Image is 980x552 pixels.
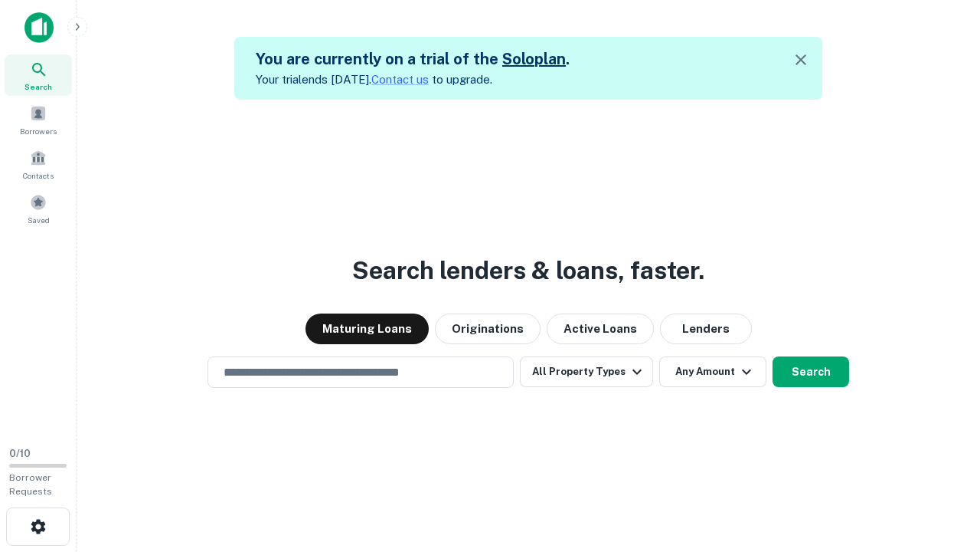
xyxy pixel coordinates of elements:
[305,314,429,344] button: Maturing Loans
[20,125,57,137] span: Borrowers
[9,448,31,459] span: 0 / 10
[659,356,766,387] button: Any Amount
[660,314,752,344] button: Lenders
[5,54,72,96] a: Search
[9,472,52,497] span: Borrower Requests
[24,12,54,43] img: capitalize-icon.png
[547,314,654,344] button: Active Loans
[28,214,50,226] span: Saved
[5,188,72,229] a: Saved
[371,73,429,86] a: Contact us
[23,169,54,182] span: Contacts
[256,71,570,89] p: Your trial ends [DATE]. to upgrade.
[5,99,72,140] a: Borrowers
[352,252,704,289] h3: Search lenders & loans, faster.
[903,429,980,503] iframe: Chat Widget
[773,356,849,387] button: Search
[256,48,570,71] h5: You are currently on a trial of the .
[502,50,566,68] a: Soloplan
[520,356,653,387] button: All Property Types
[24,80,52,93] span: Search
[435,314,541,344] button: Originations
[5,143,72,185] a: Contacts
